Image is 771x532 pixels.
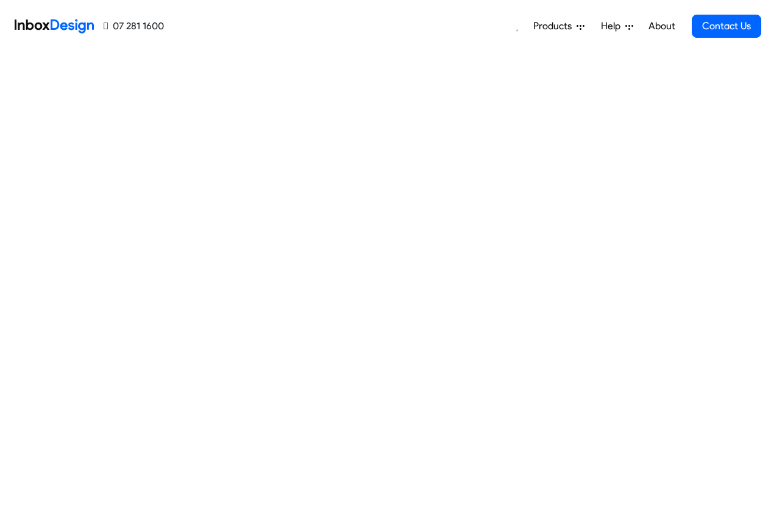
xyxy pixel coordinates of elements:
a: Products [528,14,589,38]
span: Help [601,19,625,34]
a: Contact Us [692,15,761,38]
a: Help [596,14,638,38]
a: 07 281 1600 [104,19,164,34]
span: Products [533,19,577,34]
a: About [645,14,678,38]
